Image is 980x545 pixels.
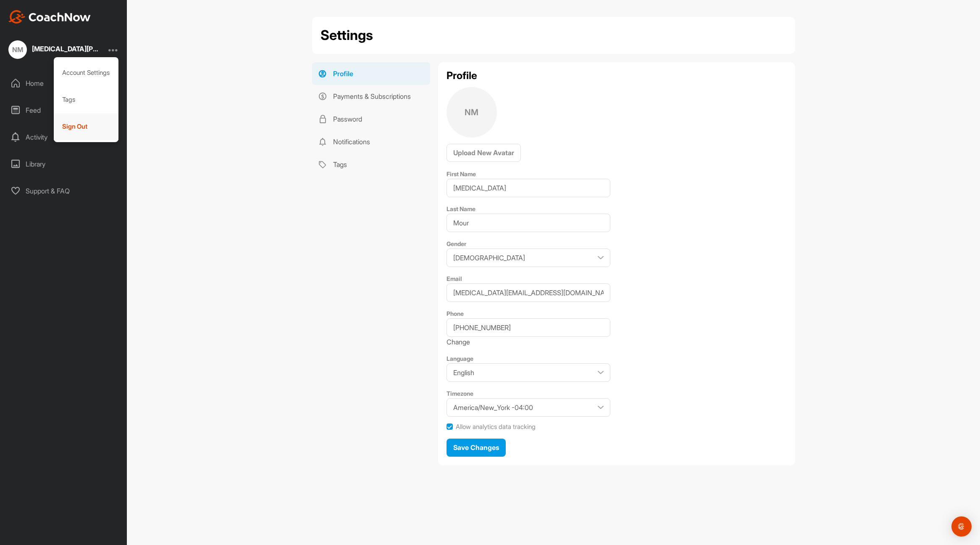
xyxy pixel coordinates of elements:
[5,100,123,121] div: Feed
[447,87,497,138] div: NM
[312,85,430,108] a: Payments & Subscriptions
[5,127,123,148] div: Activity
[447,205,476,212] label: Last Name
[447,390,473,397] label: Timezone
[312,153,430,176] a: Tags
[8,40,27,59] div: NM
[447,355,473,362] label: Language
[312,62,430,85] a: Profile
[453,443,499,452] span: Save Changes
[447,275,462,282] label: Email
[54,113,119,140] div: Sign Out
[447,144,521,162] button: Upload New Avatar
[321,25,373,45] h2: Settings
[447,310,464,317] label: Phone
[54,86,119,113] div: Tags
[447,338,470,346] span: Change
[5,153,123,175] div: Library
[447,170,476,177] label: First Name
[5,73,123,94] div: Home
[312,108,430,130] a: Password
[32,45,99,52] div: [MEDICAL_DATA][PERSON_NAME]
[951,516,972,537] div: Open Intercom Messenger
[456,423,536,431] label: Allow analytics data tracking
[312,130,430,153] a: Notifications
[447,240,466,247] label: Gender
[453,148,514,157] span: Upload New Avatar
[447,439,506,457] button: Save Changes
[447,318,610,337] input: Add Phone Number
[54,59,119,86] div: Account Settings
[5,180,123,201] div: Support & FAQ
[447,71,787,81] h2: Profile
[8,10,91,24] img: CoachNow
